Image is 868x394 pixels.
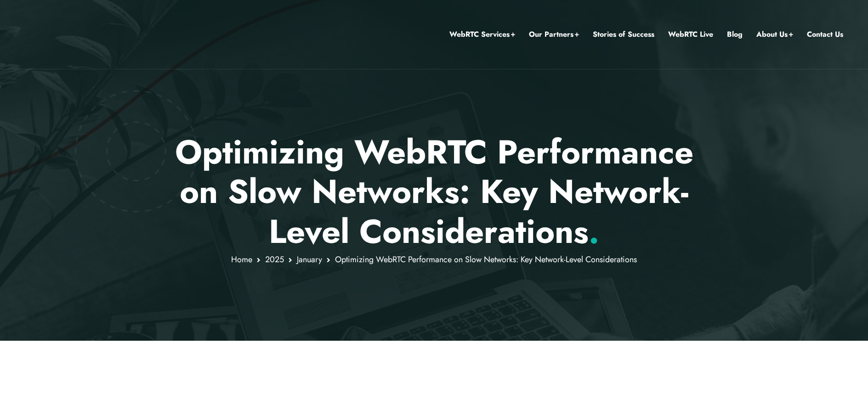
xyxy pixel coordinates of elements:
a: Blog [727,28,743,40]
span: Optimizing WebRTC Performance on Slow Networks: Key Network-Level Considerations [335,253,637,265]
a: WebRTC Live [668,28,713,40]
a: WebRTC Services [449,28,515,40]
span: . [589,208,599,255]
a: Home [231,253,252,265]
p: Optimizing WebRTC Performance on Slow Networks: Key Network-Level Considerations [165,132,703,251]
a: About Us [756,28,793,40]
a: Contact Us [807,28,843,40]
a: 2025 [265,253,284,265]
a: Stories of Success [593,28,654,40]
a: January [297,253,322,265]
a: Our Partners [529,28,579,40]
